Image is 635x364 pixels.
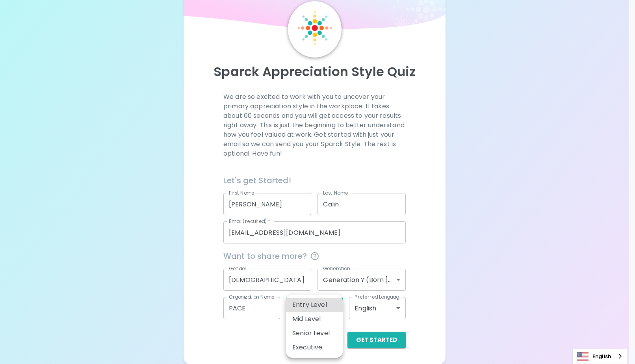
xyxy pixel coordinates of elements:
li: Executive [286,340,343,355]
a: English [573,349,627,364]
li: Entry Level [286,298,343,312]
li: Mid Level [286,312,343,326]
aside: Language selected: English [572,349,627,364]
div: Language [572,349,627,364]
li: Senior Level [286,326,343,340]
